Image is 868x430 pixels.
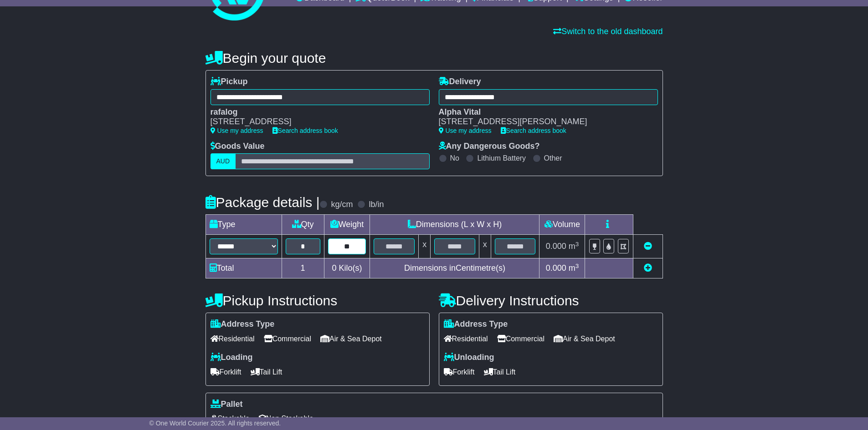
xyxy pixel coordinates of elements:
label: Pallet [211,400,243,410]
span: m [569,242,579,251]
sup: 3 [575,241,579,248]
label: Pickup [211,77,248,87]
label: Address Type [211,319,275,329]
td: Volume [539,215,585,235]
label: Address Type [444,319,508,329]
span: Forklift [211,365,241,379]
td: 1 [282,258,324,278]
td: Qty [282,215,324,235]
a: Use my address [211,127,263,134]
td: Dimensions (L x W x H) [370,215,539,235]
td: Weight [324,215,370,235]
td: x [479,235,491,258]
span: Non Stackable [259,411,313,425]
td: Dimensions in Centimetre(s) [370,258,539,278]
span: m [569,263,579,273]
span: 0.000 [546,263,566,273]
div: Alpha Vital [439,107,649,117]
td: Type [205,215,282,235]
div: [STREET_ADDRESS] [211,117,421,127]
label: Lithium Battery [477,154,526,162]
span: Commercial [264,332,311,346]
td: Total [205,258,282,278]
h4: Begin your quote [205,51,663,66]
span: Commercial [497,332,544,346]
label: Goods Value [211,142,265,152]
span: Stackable [211,411,250,425]
label: Any Dangerous Goods? [439,142,540,152]
span: Residential [211,332,255,346]
label: Loading [211,353,253,363]
span: 0 [332,263,336,273]
label: Delivery [439,77,481,87]
sup: 3 [575,263,579,269]
a: Use my address [439,127,492,134]
label: Unloading [444,353,494,363]
label: kg/cm [331,200,353,210]
span: Air & Sea Depot [554,332,615,346]
label: AUD [211,153,236,169]
span: Tail Lift [251,365,282,379]
td: x [419,235,431,258]
a: Add new item [644,263,652,273]
span: © One World Courier 2025. All rights reserved. [149,420,281,427]
span: Residential [444,332,488,346]
td: Kilo(s) [324,258,370,278]
a: Switch to the old dashboard [553,27,663,36]
span: Tail Lift [484,365,516,379]
a: Search address book [272,127,338,134]
label: lb/in [369,200,384,210]
h4: Delivery Instructions [439,293,663,308]
h4: Package details | [205,195,320,210]
span: 0.000 [546,242,566,251]
a: Remove this item [644,242,652,251]
div: rafalog [211,107,421,117]
span: Forklift [444,365,475,379]
h4: Pickup Instructions [205,293,430,308]
label: No [450,154,459,162]
label: Other [544,154,562,162]
div: [STREET_ADDRESS][PERSON_NAME] [439,117,649,127]
a: Search address book [501,127,566,134]
span: Air & Sea Depot [320,332,382,346]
